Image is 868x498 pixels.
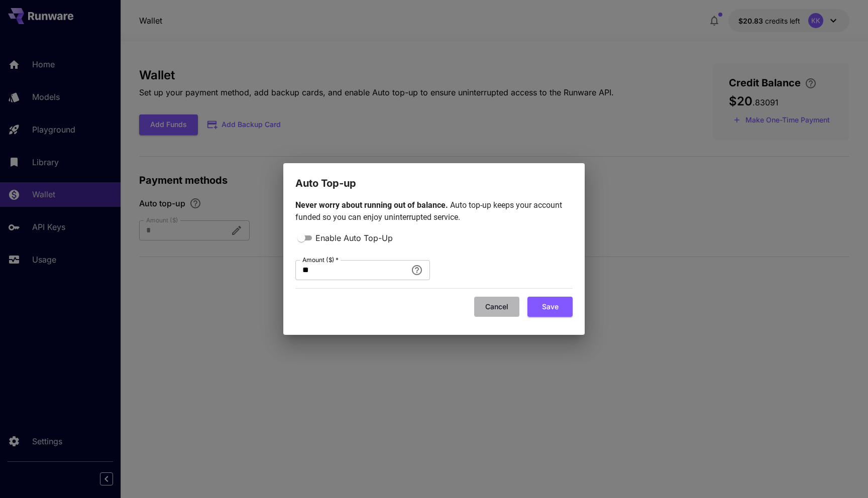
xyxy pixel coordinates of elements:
span: Never worry about running out of balance. [295,200,450,210]
button: Save [527,297,573,317]
button: Cancel [474,297,519,317]
h2: Auto Top-up [283,163,585,191]
span: Enable Auto Top-Up [315,232,393,244]
label: Amount ($) [302,256,339,264]
p: Auto top-up keeps your account funded so you can enjoy uninterrupted service. [295,199,573,223]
